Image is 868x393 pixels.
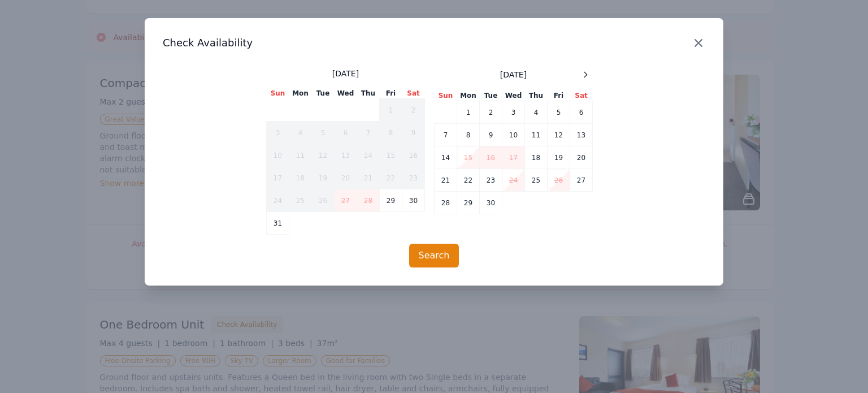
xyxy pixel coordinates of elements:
[480,169,502,192] td: 23
[409,244,459,267] button: Search
[357,144,380,167] td: 14
[267,212,289,235] td: 31
[435,90,457,101] th: Sun
[435,192,457,214] td: 28
[357,189,380,212] td: 28
[380,167,402,189] td: 22
[335,189,357,212] td: 27
[335,88,357,99] th: Wed
[267,167,289,189] td: 17
[289,144,312,167] td: 11
[457,90,480,101] th: Mon
[335,144,357,167] td: 13
[570,101,593,124] td: 6
[267,189,289,212] td: 24
[548,146,570,169] td: 19
[289,122,312,144] td: 4
[163,36,705,50] h3: Check Availability
[380,99,402,122] td: 1
[457,146,480,169] td: 15
[525,169,548,192] td: 25
[335,167,357,189] td: 20
[402,99,425,122] td: 2
[548,169,570,192] td: 26
[502,169,525,192] td: 24
[480,90,502,101] th: Tue
[435,169,457,192] td: 21
[435,124,457,146] td: 7
[525,146,548,169] td: 18
[402,144,425,167] td: 16
[502,101,525,124] td: 3
[548,90,570,101] th: Fri
[457,124,480,146] td: 8
[570,169,593,192] td: 27
[525,124,548,146] td: 11
[570,146,593,169] td: 20
[380,122,402,144] td: 8
[380,88,402,99] th: Fri
[457,101,480,124] td: 1
[502,146,525,169] td: 17
[312,167,335,189] td: 19
[312,144,335,167] td: 12
[312,88,335,99] th: Tue
[380,144,402,167] td: 15
[480,101,502,124] td: 2
[402,122,425,144] td: 9
[335,122,357,144] td: 6
[289,167,312,189] td: 18
[500,69,527,80] span: [DATE]
[480,192,502,214] td: 30
[289,88,312,99] th: Mon
[457,192,480,214] td: 29
[357,122,380,144] td: 7
[525,101,548,124] td: 4
[502,124,525,146] td: 10
[312,189,335,212] td: 26
[525,90,548,101] th: Thu
[548,124,570,146] td: 12
[267,88,289,99] th: Sun
[402,167,425,189] td: 23
[357,88,380,99] th: Thu
[502,90,525,101] th: Wed
[402,88,425,99] th: Sat
[480,124,502,146] td: 9
[570,124,593,146] td: 13
[289,189,312,212] td: 25
[312,122,335,144] td: 5
[548,101,570,124] td: 5
[267,122,289,144] td: 3
[402,189,425,212] td: 30
[332,68,359,79] span: [DATE]
[570,90,593,101] th: Sat
[457,169,480,192] td: 22
[357,167,380,189] td: 21
[267,144,289,167] td: 10
[480,146,502,169] td: 16
[380,189,402,212] td: 29
[435,146,457,169] td: 14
